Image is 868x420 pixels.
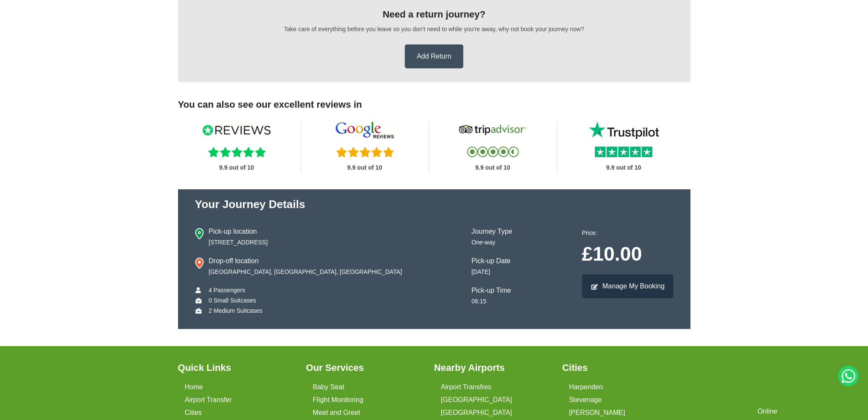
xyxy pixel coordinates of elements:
[209,238,402,247] p: [STREET_ADDRESS]
[347,164,382,171] strong: 9.9 out of 10
[195,287,402,293] li: 4 Passengers
[582,228,673,238] p: Price:
[185,383,203,391] a: Home
[467,147,519,157] img: Tripadvisor Reviews Stars
[606,164,641,171] strong: 9.9 out of 10
[313,396,363,404] a: Flight Monitoring
[582,274,673,298] a: Manage My Booking
[441,409,512,417] a: [GEOGRAPHIC_DATA]
[569,383,603,391] a: Harpenden
[178,99,690,110] h3: You can also see our excellent reviews in
[475,164,510,171] strong: 9.9 out of 10
[569,409,625,417] a: [PERSON_NAME]
[185,409,202,417] a: Cities
[562,363,680,373] h3: Cities
[195,198,673,211] h2: Your journey Details
[471,228,512,235] h4: Journey Type
[569,396,602,404] a: Stevenage
[208,147,266,157] img: Reviews.io Stars
[190,9,678,20] h3: Need a return journey?
[219,164,254,171] strong: 9.9 out of 10
[336,147,394,157] img: Five Reviews Stars
[190,24,678,34] p: Take care of everything before you leave so you don't need to while you're away, why not book you...
[209,267,402,276] p: [GEOGRAPHIC_DATA], [GEOGRAPHIC_DATA], [GEOGRAPHIC_DATA]
[209,258,402,264] h4: Drop-off location
[195,308,402,314] li: 2 Medium Suitcases
[209,228,402,235] h4: Pick-up location
[458,121,528,139] img: Tripadvisor Reviews
[313,409,360,417] a: Meet and Greet
[441,396,512,404] a: [GEOGRAPHIC_DATA]
[202,121,272,139] img: Reviews IO
[195,297,402,303] li: 0 Small Suitcases
[185,396,232,404] a: Airport Transfer
[589,121,659,139] img: Trustpilot Reviews
[306,363,424,373] h3: Our Services
[595,147,652,157] img: Trustpilot Reviews Stars
[471,287,512,294] h4: Pick-up Time
[471,297,512,306] p: 06:15
[434,363,552,373] h3: Nearby Airports
[471,238,512,247] p: One-way
[751,401,864,420] iframe: chat widget
[178,363,296,373] h3: Quick Links
[582,244,673,264] p: £10.00
[471,267,512,276] p: [DATE]
[471,258,512,264] h4: Pick-up Date
[313,383,345,391] a: Baby Seat
[441,383,491,391] a: Airport Transfres
[330,121,400,139] img: Google Reviews
[405,44,463,68] a: Add Return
